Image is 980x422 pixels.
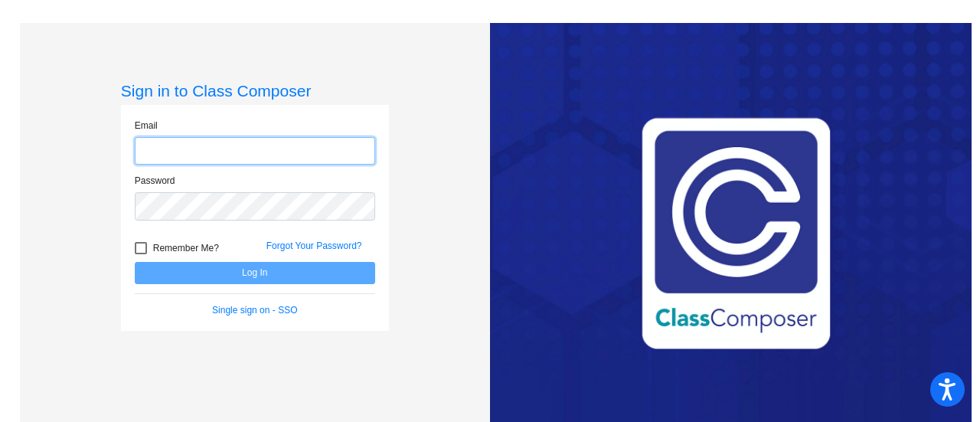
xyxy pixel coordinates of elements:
[212,305,297,316] a: Single sign on - SSO
[153,239,219,257] span: Remember Me?
[121,81,389,100] h3: Sign in to Class Composer
[266,240,362,251] a: Forgot Your Password?
[135,262,375,284] button: Log In
[135,119,158,132] label: Email
[135,174,175,188] label: Password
